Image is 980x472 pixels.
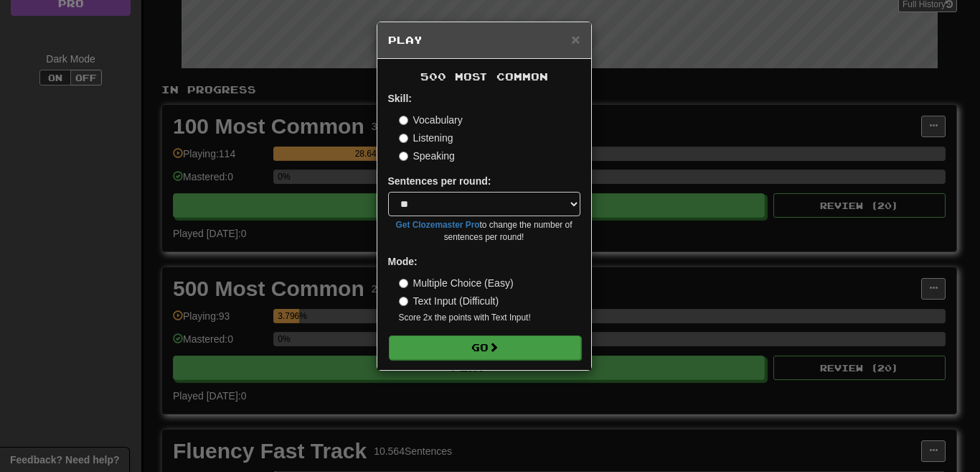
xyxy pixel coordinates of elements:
[571,32,580,47] button: Close
[399,276,514,290] label: Multiple Choice (Easy)
[399,152,408,161] input: Speaking
[399,134,408,143] input: Listening
[396,220,480,230] a: Get Clozemaster Pro
[399,312,580,324] small: Score 2x the points with Text Input !
[399,297,408,306] input: Text Input (Difficult)
[399,279,408,288] input: Multiple Choice (Easy)
[388,219,580,244] small: to change the number of sentences per round!
[399,116,408,125] input: Vocabulary
[389,336,581,360] button: Go
[571,31,580,47] span: ×
[399,149,455,163] label: Speaking
[388,93,412,104] strong: Skill:
[420,70,548,83] span: 500 Most Common
[399,113,463,127] label: Vocabulary
[388,174,491,188] label: Sentences per round:
[399,294,499,308] label: Text Input (Difficult)
[388,33,580,47] h5: Play
[388,256,418,267] strong: Mode:
[399,131,453,145] label: Listening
